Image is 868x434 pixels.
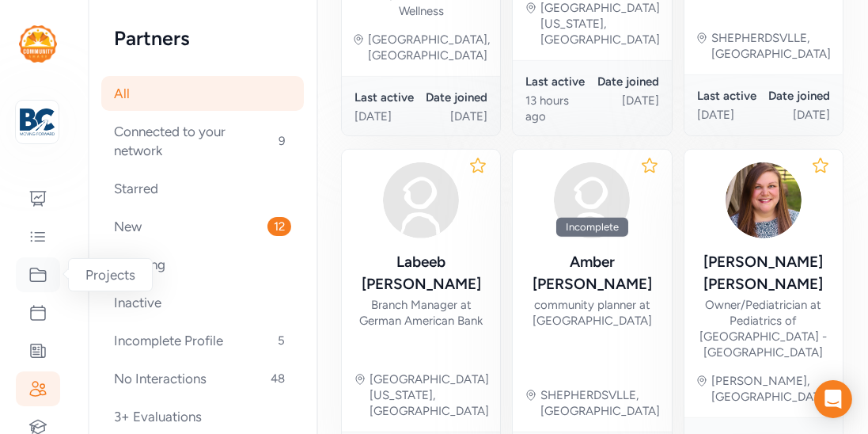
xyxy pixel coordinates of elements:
[814,380,852,418] div: Open Intercom Messenger
[525,93,592,124] div: 13 hours ago
[525,74,592,89] div: Last active
[525,297,658,329] div: community planner at [GEOGRAPHIC_DATA]
[101,323,304,358] div: Incomplete Profile
[764,88,830,104] div: Date joined
[764,107,830,123] div: [DATE]
[592,93,658,108] div: [DATE]
[101,114,304,168] div: Connected to your network
[697,107,764,123] div: [DATE]
[101,399,304,434] div: 3+ Evaluations
[101,209,304,244] div: New
[726,162,802,238] img: 1SGu6XZYQ2ny2l5W5whc
[697,297,830,360] div: Owner/Pediatrician at Pediatrics of [GEOGRAPHIC_DATA] - [GEOGRAPHIC_DATA]
[264,369,291,388] span: 48
[114,25,291,51] h2: Partners
[370,371,489,419] div: [GEOGRAPHIC_DATA][US_STATE], [GEOGRAPHIC_DATA]
[354,297,487,329] div: Branch Manager at German American Bank
[20,105,55,139] img: logo
[697,251,830,295] div: [PERSON_NAME] [PERSON_NAME]
[101,247,304,282] div: Sleeping
[711,373,831,405] div: [PERSON_NAME], [GEOGRAPHIC_DATA]
[101,285,304,320] div: Inactive
[592,74,658,89] div: Date joined
[101,76,304,111] div: All
[525,251,658,295] div: Amber [PERSON_NAME]
[540,387,660,419] div: SHEPHERDSVLLE, [GEOGRAPHIC_DATA]
[421,89,487,105] div: Date joined
[368,32,490,63] div: [GEOGRAPHIC_DATA], [GEOGRAPHIC_DATA]
[271,331,291,350] span: 5
[556,218,628,237] div: Incomplete
[354,89,421,105] div: Last active
[354,251,487,295] div: Labeeb [PERSON_NAME]
[101,171,304,206] div: Starred
[267,217,291,236] span: 12
[19,25,57,63] img: logo
[711,30,831,62] div: SHEPHERDSVLLE, [GEOGRAPHIC_DATA]
[101,361,304,396] div: No Interactions
[383,162,459,238] img: avatar38fbb18c.svg
[421,108,487,124] div: [DATE]
[554,162,630,238] img: avatar38fbb18c.svg
[272,131,291,150] span: 9
[697,88,764,104] div: Last active
[354,108,421,124] div: [DATE]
